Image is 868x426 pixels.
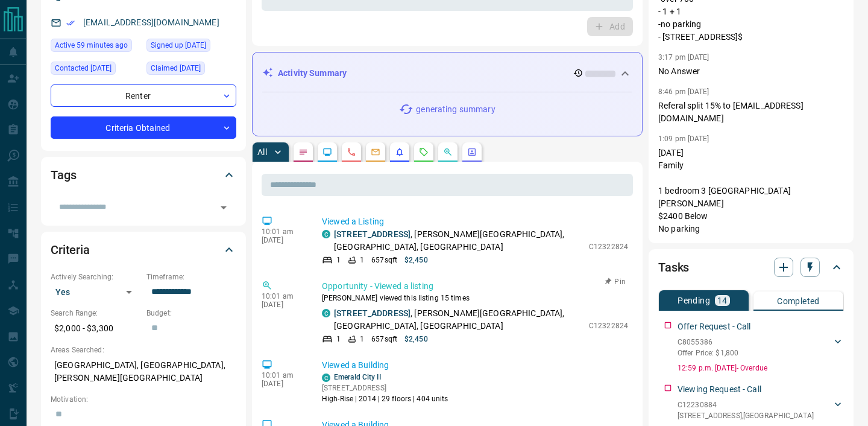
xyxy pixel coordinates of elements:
p: 657 sqft [371,334,397,345]
p: All [257,148,267,156]
p: 10:01 am [262,227,304,236]
p: No Answer [658,65,844,78]
p: Opportunity - Viewed a listing [322,280,628,293]
div: Activity Summary [262,62,632,84]
div: Mon Jun 23 2025 [51,62,140,78]
p: C12322824 [589,241,628,252]
p: Actively Searching: [51,272,140,282]
div: Criteria Obtained [51,116,236,139]
p: 1 [336,255,341,265]
p: Viewed a Listing [322,215,628,228]
p: Search Range: [51,308,140,319]
p: [GEOGRAPHIC_DATA], [GEOGRAPHIC_DATA], [PERSON_NAME][GEOGRAPHIC_DATA] [51,355,236,388]
div: Criteria [51,235,236,264]
p: Timeframe: [146,272,236,282]
p: $2,450 [404,255,428,265]
p: generating summary [416,103,495,116]
p: $2,450 [404,334,428,345]
p: [PERSON_NAME] viewed this listing 15 times [322,293,628,304]
h2: Tasks [658,258,689,277]
div: Fri Jun 20 2025 [146,62,236,78]
svg: Opportunities [443,147,453,157]
p: C12230884 [678,399,814,410]
p: 14 [717,296,728,305]
p: Areas Searched: [51,345,236,355]
div: C8055386Offer Price: $1,800 [678,334,844,361]
svg: Calls [347,147,356,157]
p: , [PERSON_NAME][GEOGRAPHIC_DATA], [GEOGRAPHIC_DATA], [GEOGRAPHIC_DATA] [334,307,583,332]
p: Referal split 15% to [EMAIL_ADDRESS][DOMAIN_NAME] [658,100,844,125]
p: Budget: [146,308,236,319]
p: $2,000 - $3,300 [51,319,140,339]
p: 3:17 pm [DATE] [658,53,709,62]
p: Completed [777,297,820,305]
div: condos.ca [322,230,330,238]
p: 10:01 am [262,371,304,380]
p: Viewing Request - Call [678,383,761,396]
span: Contacted [DATE] [55,62,112,74]
svg: Emails [371,147,380,157]
a: Emerald City II [334,373,381,381]
p: 1:09 pm [DATE] [658,135,709,143]
svg: Lead Browsing Activity [322,147,332,157]
div: condos.ca [322,309,330,317]
p: Offer Price: $1,800 [678,348,738,358]
p: 1 [336,334,341,345]
p: Motivation: [51,394,236,405]
div: Renter [51,84,236,107]
p: 12:59 p.m. [DATE] - Overdue [678,363,844,374]
span: Claimed [DATE] [151,62,201,74]
p: C12322824 [589,320,628,331]
p: 1 [360,334,364,345]
h2: Tags [51,165,76,185]
p: 8:46 pm [DATE] [658,87,709,96]
p: C8055386 [678,337,738,348]
p: [DATE] [262,300,304,309]
p: [STREET_ADDRESS] , [GEOGRAPHIC_DATA] [678,410,814,421]
p: [DATE] Family 1 bedroom 3 [GEOGRAPHIC_DATA][PERSON_NAME] $2400 Below No parking [658,147,844,235]
div: Yes [51,282,140,302]
div: Tue Feb 06 2024 [146,39,236,56]
div: Tags [51,161,236,189]
p: 1 [360,255,364,265]
div: Tasks [658,253,844,282]
a: [STREET_ADDRESS] [334,308,410,318]
a: [STREET_ADDRESS] [334,229,410,239]
p: [DATE] [262,236,304,244]
a: [EMAIL_ADDRESS][DOMAIN_NAME] [83,17,219,27]
p: High-Rise | 2014 | 29 floors | 404 units [322,393,448,404]
svg: Notes [298,147,308,157]
p: , [PERSON_NAME][GEOGRAPHIC_DATA], [GEOGRAPHIC_DATA], [GEOGRAPHIC_DATA] [334,228,583,253]
p: Activity Summary [278,67,347,80]
p: Pending [678,296,710,305]
svg: Requests [419,147,429,157]
div: condos.ca [322,374,330,382]
svg: Email Verified [66,19,75,27]
span: Active 59 minutes ago [55,39,128,51]
p: [DATE] [262,380,304,388]
p: Offer Request - Call [678,320,751,333]
div: C12230884[STREET_ADDRESS],[GEOGRAPHIC_DATA] [678,397,844,424]
p: 10:01 am [262,292,304,300]
p: 657 sqft [371,255,397,265]
span: Signed up [DATE] [151,39,206,51]
p: [STREET_ADDRESS] [322,383,448,393]
button: Open [215,199,232,216]
h2: Criteria [51,240,90,259]
svg: Agent Actions [467,147,477,157]
div: Sat Aug 16 2025 [51,39,140,56]
button: Pin [598,276,633,287]
svg: Listing Alerts [395,147,404,157]
p: Viewed a Building [322,359,628,372]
